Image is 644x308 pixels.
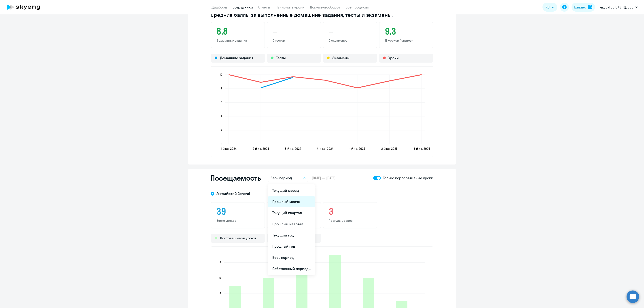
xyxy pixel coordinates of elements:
[312,175,335,180] span: [DATE] — [DATE]
[588,5,592,9] img: balance
[379,54,433,63] div: Уроки
[317,147,333,151] text: 4-й кв. 2024
[381,147,398,151] text: 2-й кв. 2025
[216,191,250,196] span: Английский General
[329,38,371,42] p: 0 экзаменов
[211,11,433,18] h2: Средние баллы за выполненные домашние задания, тесты и экзамены.
[275,5,305,9] a: Начислить уроки
[385,26,428,37] h3: 9.3
[216,26,259,37] h3: 8.8
[600,4,633,10] p: чк, СИ ЭС СИ ЛТД, ООО
[211,173,261,182] h2: Посещаемость
[323,54,377,63] div: Экзамены
[221,129,222,132] text: 2
[221,142,222,146] text: 0
[285,147,301,151] text: 3-й кв. 2024
[271,175,292,181] p: Весь период
[221,114,222,118] text: 4
[220,292,221,295] text: 4
[574,4,586,10] div: Баланс
[329,206,371,217] h3: 3
[329,219,371,223] p: Прогулы уроков
[268,174,308,182] button: Весь период
[267,234,321,243] div: Прогулы
[413,147,430,151] text: 3-й кв. 2025
[219,276,221,280] text: 6
[221,147,237,151] text: 1-й кв. 2024
[598,2,640,13] button: чк, СИ ЭС СИ ЛТД, ООО
[268,184,315,275] ul: RU
[233,5,253,9] a: Сотрудники
[258,5,270,9] a: Отчеты
[349,147,365,151] text: 1-й кв. 2025
[211,234,265,243] div: Состоявшиеся уроки
[572,3,595,12] button: Балансbalance
[345,5,369,9] a: Все продукты
[220,73,222,76] text: 10
[212,5,227,9] a: Дашборд
[546,4,550,10] span: RU
[211,54,265,63] div: Домашние задания
[216,206,259,217] h3: 39
[220,261,221,264] text: 8
[542,3,557,12] button: RU
[273,26,315,37] h3: –
[216,38,259,42] p: 3 домашних задания
[216,219,259,223] p: Всего уроков
[310,5,340,9] a: Документооборот
[329,26,371,37] h3: –
[383,175,433,181] p: Только корпоративные уроки
[253,147,269,151] text: 2-й кв. 2024
[385,38,428,42] p: 19 уроков (юнитов)
[273,38,315,42] p: 0 тестов
[221,87,222,90] text: 8
[267,54,321,63] div: Тесты
[221,101,222,104] text: 6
